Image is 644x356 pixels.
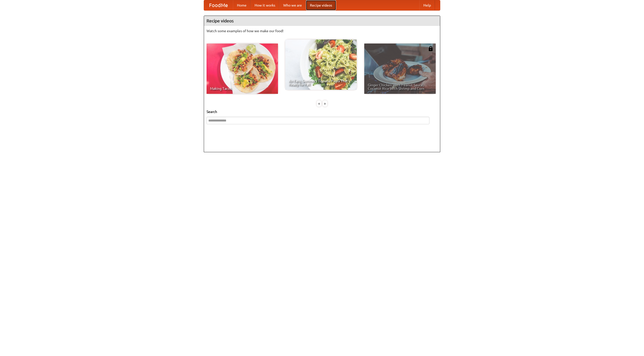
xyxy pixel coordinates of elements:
a: Making Tacos [207,44,278,94]
p: Watch some examples of how we make our food! [207,28,437,33]
a: Recipe videos [306,0,336,10]
a: Help [419,0,435,10]
a: Home [233,0,251,10]
a: How it works [251,0,279,10]
span: An Easy, Summery Tomato Pasta That's Ready for Fall [289,79,353,86]
a: An Easy, Summery Tomato Pasta That's Ready for Fall [285,39,357,90]
a: Who we are [279,0,306,10]
div: » [323,100,327,107]
div: « [317,100,321,107]
img: 483408.png [428,46,433,51]
a: FoodMe [204,0,233,10]
span: Making Tacos [210,87,274,90]
h4: Recipe videos [204,16,440,26]
h5: Search [207,109,437,114]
